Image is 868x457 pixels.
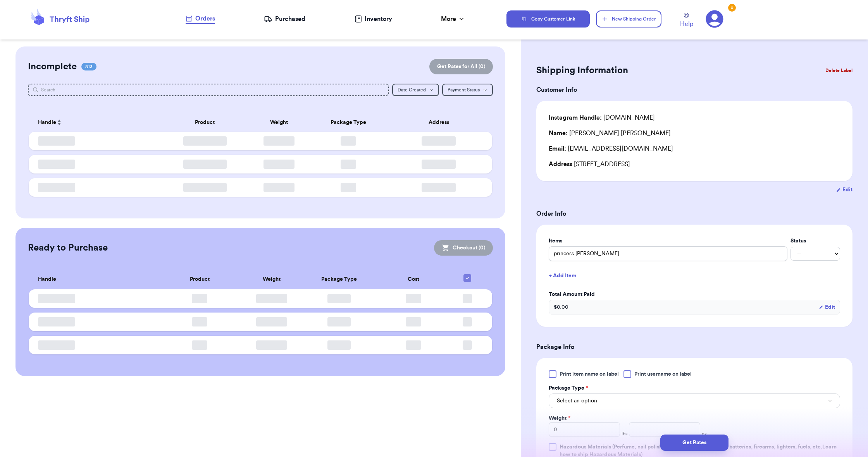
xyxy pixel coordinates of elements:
[536,64,628,77] h2: Shipping Information
[549,160,840,169] div: [STREET_ADDRESS]
[549,129,671,138] div: [PERSON_NAME] [PERSON_NAME]
[549,393,840,408] button: Select an option
[38,275,56,283] span: Handle
[554,303,568,311] span: $ 0.00
[158,113,251,132] th: Product
[380,270,447,289] th: Cost
[536,85,852,94] h3: Customer Info
[506,10,590,27] button: Copy Customer Link
[680,19,693,29] span: Help
[557,397,597,405] span: Select an option
[429,59,493,74] button: Get Rates for All (0)
[536,209,852,218] h3: Order Info
[549,146,566,152] span: Email:
[680,13,693,29] a: Help
[264,14,305,24] a: Purchased
[549,414,570,422] label: Weight
[392,84,439,96] button: Date Created
[560,370,619,378] span: Print item name on label
[634,370,692,378] span: Print username on label
[441,14,465,24] div: More
[836,186,852,194] button: Edit
[819,303,835,311] button: Edit
[307,113,390,132] th: Package Type
[549,290,840,298] label: Total Amount Paid
[28,242,108,254] h2: Ready to Purchase
[56,118,62,127] button: Sort ascending
[546,267,843,284] button: + Add Item
[355,14,392,24] a: Inventory
[549,113,655,122] div: [DOMAIN_NAME]
[28,60,77,73] h2: Incomplete
[390,113,492,132] th: Address
[549,237,787,245] label: Items
[398,88,426,92] span: Date Created
[549,130,568,136] span: Name:
[434,240,493,256] button: Checkout (0)
[536,342,852,352] h3: Package Info
[186,14,215,23] div: Orders
[706,10,723,28] a: 3
[660,435,728,451] button: Get Rates
[549,115,602,121] span: Instagram Handle:
[81,63,96,70] span: 813
[186,14,215,24] a: Orders
[549,144,840,153] div: [EMAIL_ADDRESS][DOMAIN_NAME]
[155,270,245,289] th: Product
[790,237,840,245] label: Status
[822,62,856,79] button: Delete Label
[596,10,661,27] button: New Shipping Order
[549,384,588,392] label: Package Type
[448,88,480,92] span: Payment Status
[442,84,493,96] button: Payment Status
[38,119,56,127] span: Handle
[245,270,298,289] th: Weight
[251,113,307,132] th: Weight
[728,4,736,12] div: 3
[28,84,389,96] input: Search
[299,270,380,289] th: Package Type
[549,161,572,167] span: Address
